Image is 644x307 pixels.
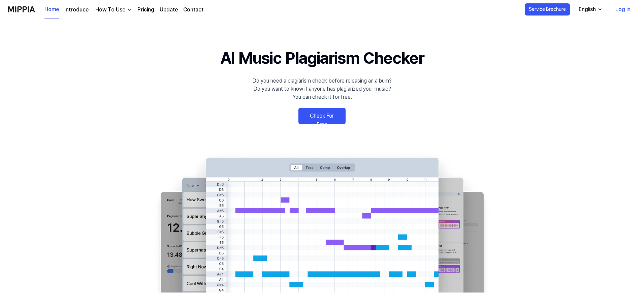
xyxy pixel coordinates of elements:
a: Update [160,6,178,14]
h1: AI Music Plagiarism Checker [220,46,424,70]
a: Pricing [137,6,154,14]
a: Contact [183,6,203,14]
div: Do you need a plagiarism check before releasing an album? Do you want to know if anyone has plagi... [252,77,392,101]
img: main Image [147,151,497,293]
a: Introduce [64,6,89,14]
div: How To Use [94,6,127,14]
button: Service Brochure [525,3,570,16]
img: down [127,7,132,12]
button: English [573,3,607,16]
button: How To Use [94,6,132,14]
a: Check For Free [298,108,346,124]
a: Home [44,0,59,19]
div: English [577,5,597,13]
